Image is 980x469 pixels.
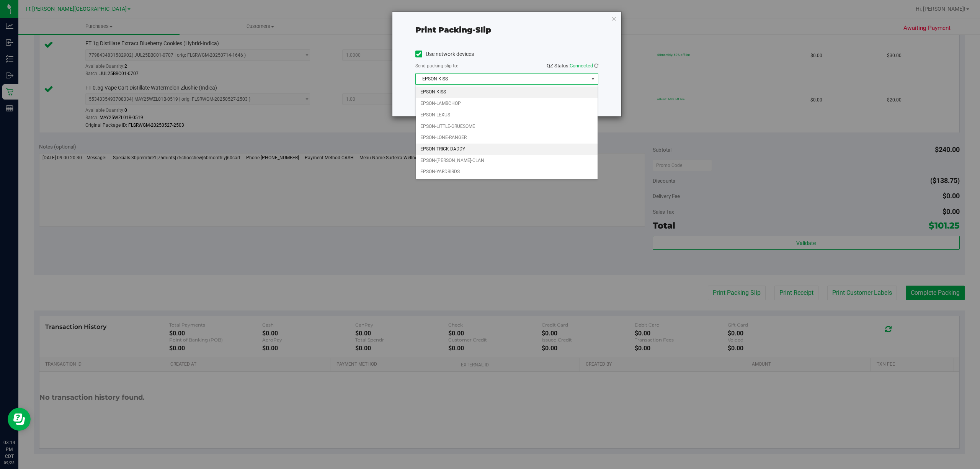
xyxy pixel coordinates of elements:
[416,166,598,178] li: EPSON-YARDBIRDS
[415,62,458,69] label: Send packing-slip to:
[588,74,598,84] span: select
[416,121,598,132] li: EPSON-LITTLE-GRUESOME
[570,63,593,69] span: Connected
[416,74,588,84] span: EPSON-KISS
[416,109,598,121] li: EPSON-LEXUS
[415,25,491,34] span: Print packing-slip
[416,87,598,98] li: EPSON-KISS
[416,144,598,155] li: EPSON-TRICK-DADDY
[416,98,598,109] li: EPSON-LAMBCHOP
[416,155,598,167] li: EPSON-[PERSON_NAME]-CLAN
[547,63,598,69] span: QZ Status:
[416,132,598,144] li: EPSON-LONE-RANGER
[415,50,474,58] label: Use network devices
[8,408,31,431] iframe: Resource center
